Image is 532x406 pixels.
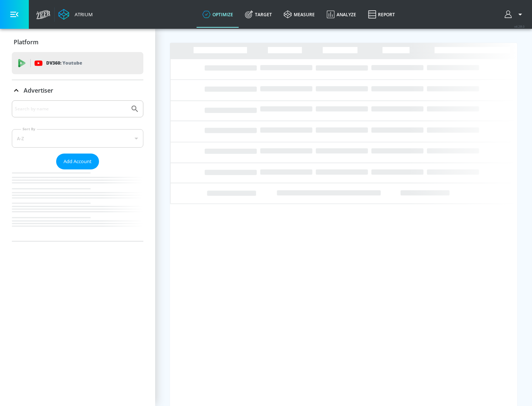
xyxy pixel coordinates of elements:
[62,59,82,67] p: Youtube
[12,80,143,101] div: Advertiser
[12,129,143,148] div: A-Z
[362,1,401,28] a: Report
[58,9,93,20] a: Atrium
[12,169,143,241] nav: list of Advertiser
[64,157,92,166] span: Add Account
[321,1,362,28] a: Analyze
[56,154,99,169] button: Add Account
[12,100,143,241] div: Advertiser
[514,24,525,28] span: v 4.28.0
[12,32,143,52] div: Platform
[14,38,38,46] p: Platform
[72,11,93,18] div: Atrium
[278,1,321,28] a: measure
[12,52,143,74] div: DV360: Youtube
[21,127,37,131] label: Sort By
[24,86,53,94] p: Advertiser
[15,104,127,114] input: Search by name
[239,1,278,28] a: Target
[46,59,82,67] p: DV360:
[197,1,239,28] a: optimize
